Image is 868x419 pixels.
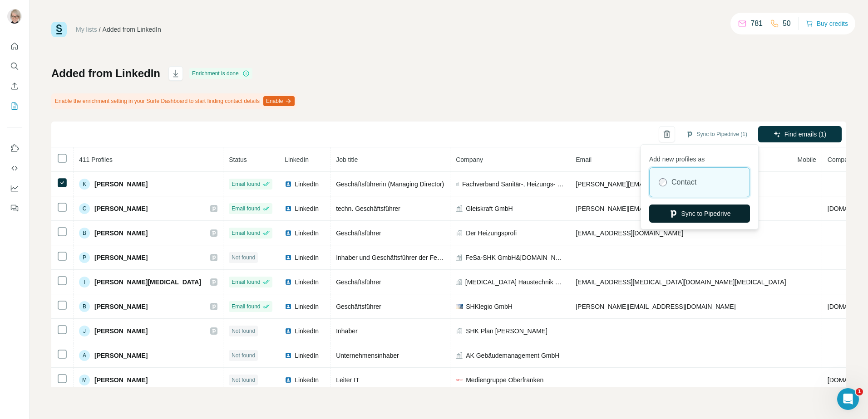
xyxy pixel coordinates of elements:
span: LinkedIn [295,204,319,213]
span: Email [576,156,592,163]
span: LinkedIn [295,302,319,311]
button: Enable [263,96,295,106]
span: [EMAIL_ADDRESS][DOMAIN_NAME] [576,229,683,237]
span: [MEDICAL_DATA] Haustechnik GmbH [465,278,564,287]
img: LinkedIn logo [285,278,292,286]
span: LinkedIn [295,253,319,262]
img: LinkedIn logo [285,327,292,335]
span: Company [456,156,483,163]
div: J [79,326,90,336]
button: Quick start [7,38,22,54]
span: Mobile [798,156,816,163]
div: Enable the enrichment setting in your Surfe Dashboard to start finding contact details [51,93,296,109]
div: B [79,301,90,312]
p: Add new profiles as [649,151,750,164]
span: Email found [232,205,260,213]
button: Feedback [7,200,22,216]
div: C [79,203,90,214]
span: [PERSON_NAME][MEDICAL_DATA] [94,278,201,287]
div: Added from LinkedIn [103,25,161,34]
span: Email found [232,180,260,188]
span: LinkedIn [295,375,319,385]
span: techn. Geschäftsführer [336,205,400,212]
span: Job title [336,156,358,163]
img: LinkedIn logo [285,229,292,237]
button: Buy credits [806,17,848,30]
div: A [79,350,90,361]
span: Not found [232,253,255,262]
span: SHK Plan [PERSON_NAME] [466,326,547,336]
span: LinkedIn [295,326,319,336]
span: Not found [232,351,255,360]
button: Search [7,58,22,74]
span: LinkedIn [285,156,309,163]
span: LinkedIn [295,351,319,360]
span: [PERSON_NAME] [94,351,148,360]
span: Inhaber [336,327,357,335]
button: Sync to Pipedrive [649,205,750,223]
img: Avatar [7,9,22,24]
label: Contact [671,177,696,188]
button: Sync to Pipedrive (1) [680,127,754,141]
div: P [79,252,90,263]
span: LinkedIn [295,229,319,238]
span: [PERSON_NAME][EMAIL_ADDRESS][DOMAIN_NAME] [576,205,735,212]
span: [PERSON_NAME] [94,253,148,262]
button: Enrich CSV [7,78,22,94]
span: Geschäftsführerin (Managing Director) [336,180,444,188]
button: My lists [7,98,22,114]
span: Fachverband Sanitär-, Heizungs- und Klimatechnik [GEOGRAPHIC_DATA] [462,180,564,189]
span: [PERSON_NAME] [94,180,148,189]
div: Enrichment is done [189,68,252,79]
img: LinkedIn logo [285,205,292,212]
span: [PERSON_NAME] [94,204,148,213]
span: Find emails (1) [784,130,827,139]
span: Not found [232,327,255,335]
button: Find emails (1) [758,126,842,142]
span: 1 [856,388,863,395]
img: LinkedIn logo [285,303,292,310]
span: [PERSON_NAME][EMAIL_ADDRESS][DOMAIN_NAME] [576,303,735,310]
div: K [79,179,90,190]
div: M [79,375,90,385]
img: LinkedIn logo [285,254,292,261]
span: Leiter IT [336,376,359,384]
div: T [79,277,90,287]
span: Der Heizungsprofi [466,229,517,238]
img: company-logo [456,304,463,309]
span: LinkedIn [295,180,319,189]
img: company-logo [456,376,463,384]
iframe: Intercom live chat [837,388,859,410]
img: Surfe Logo [51,22,67,37]
span: Gleiskraft GmbH [466,204,513,213]
span: Email found [232,302,260,311]
span: [PERSON_NAME] [94,229,148,238]
span: Geschäftsführer [336,278,381,286]
span: AK Gebäudemanagement GmbH [466,351,559,360]
p: 50 [783,18,791,29]
span: Not found [232,376,255,384]
span: [PERSON_NAME] [94,375,148,385]
span: Email found [232,229,260,237]
span: Email found [232,278,260,286]
p: 781 [750,18,763,29]
img: LinkedIn logo [285,352,292,359]
img: LinkedIn logo [285,376,292,384]
span: [PERSON_NAME] [94,302,148,311]
span: 411 Profiles [79,156,113,163]
span: Unternehmensinhaber [336,352,399,359]
button: Use Surfe on LinkedIn [7,140,22,156]
span: Inhaber und Geschäftsführer der FeSa-SHK GmbH&[DOMAIN_NAME] [336,254,535,261]
span: [PERSON_NAME][EMAIL_ADDRESS][DOMAIN_NAME] [576,180,735,188]
li: / [99,25,101,34]
span: SHKlegio GmbH [466,302,513,311]
span: [EMAIL_ADDRESS][MEDICAL_DATA][DOMAIN_NAME][MEDICAL_DATA] [576,278,786,286]
span: Status [229,156,247,163]
button: Dashboard [7,180,22,196]
button: Use Surfe API [7,160,22,176]
span: FeSa-SHK GmbH&[DOMAIN_NAME] [465,253,564,262]
div: B [79,228,90,239]
span: Geschäftsführer [336,303,381,310]
span: [PERSON_NAME] [94,326,148,336]
span: Geschäftsführer [336,229,381,237]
